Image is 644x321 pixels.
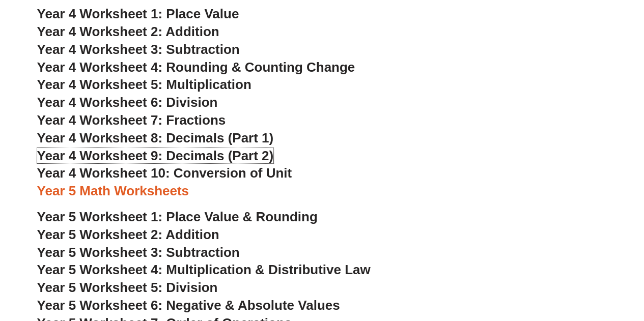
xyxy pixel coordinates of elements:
[37,112,226,128] a: Year 4 Worksheet 7: Fractions
[37,148,274,163] a: Year 4 Worksheet 9: Decimals (Part 2)
[37,262,371,277] a: Year 5 Worksheet 4: Multiplication & Distributive Law
[37,227,219,242] a: Year 5 Worksheet 2: Addition
[37,130,274,145] a: Year 4 Worksheet 8: Decimals (Part 1)
[37,165,292,181] a: Year 4 Worksheet 10: Conversion of Unit
[37,209,318,224] a: Year 5 Worksheet 1: Place Value & Rounding
[37,6,239,21] a: Year 4 Worksheet 1: Place Value
[37,42,240,57] a: Year 4 Worksheet 3: Subtraction
[37,24,219,39] a: Year 4 Worksheet 2: Addition
[37,77,251,92] a: Year 4 Worksheet 5: Multiplication
[37,95,218,110] a: Year 4 Worksheet 6: Division
[37,245,240,260] a: Year 5 Worksheet 3: Subtraction
[37,60,355,75] a: Year 4 Worksheet 4: Rounding & Counting Change
[474,206,644,321] iframe: Chat Widget
[37,298,340,313] a: Year 5 Worksheet 6: Negative & Absolute Values
[37,280,218,295] a: Year 5 Worksheet 5: Division
[37,183,607,200] h3: Year 5 Math Worksheets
